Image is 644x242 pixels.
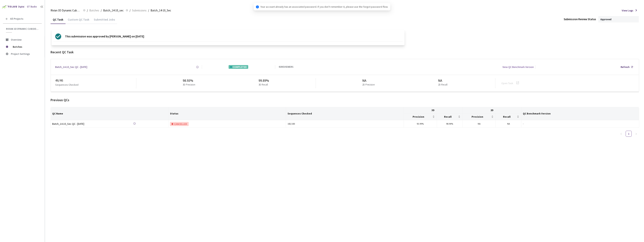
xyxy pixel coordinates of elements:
div: COMPLETED [229,65,248,69]
div: NA [438,78,449,83]
span: Batches [89,8,99,13]
th: Status [168,107,286,120]
th: Precision [463,113,496,120]
span: Precision [464,115,490,118]
th: Recall [437,113,463,120]
td: NA [496,120,521,128]
p: Sequences Checked [55,83,78,87]
a: Batches [89,8,100,12]
div: 46 / 46 [55,78,136,83]
li: / [130,8,130,13]
button: right [633,131,639,137]
div: 98.93% [183,78,197,83]
span: Batches [13,43,38,50]
span: right [635,133,637,135]
span: Recall [438,115,457,118]
div: GT Studio [27,5,37,9]
span: All Projects [10,17,23,20]
td: NA [463,120,496,128]
div: Previous QCs [51,98,639,102]
li: / [148,8,149,13]
th: 2D [463,107,521,113]
a: Batch_14-10_Sec QC - [DATE] [52,122,105,126]
span: left [620,133,622,135]
th: Recall [496,113,521,120]
span: Batch_14-10_sec [103,8,124,13]
p: This submission was approved by [PERSON_NAME] on [DATE] [65,33,144,39]
div: CANCELLED [170,122,189,126]
span: Batch_14-10_Sec [151,8,171,13]
div: 99.89% [259,78,269,83]
div: 43 REVIEWERS [279,65,293,69]
div: Submitted Jobs [92,18,117,24]
div: 182 / 183 [288,122,402,126]
th: 3D [404,107,463,113]
th: QC Benchmark Version [521,107,639,120]
div: Refresh [621,65,630,69]
button: left [618,131,624,137]
span: Recall [497,115,516,118]
p: 2D Recall [438,83,447,87]
div: NA [362,78,376,83]
li: / [101,8,102,13]
span: Rivian 3D Dynamic Cuboids[2024-25] [51,8,81,13]
span: Project Settings [11,52,30,56]
span: Overview [11,38,22,41]
a: Open Task [501,82,513,85]
div: QC Task [51,18,66,24]
p: 3D Recall [259,83,268,87]
span: Submissions [132,8,147,13]
th: QC Name [51,107,168,120]
span: View Logs [622,9,633,12]
div: - [523,122,637,126]
div: Custom QC Task [66,18,92,24]
span: info-circle [256,5,259,8]
div: Batch_14-10_Sec QC - [DATE] [52,122,105,126]
td: 93.99% [404,120,437,128]
th: Precision [404,113,437,120]
a: Submissions [131,8,147,12]
p: 3D Precision [183,83,195,87]
p: 2D Precision [362,83,375,87]
div: Submission Review Status [564,17,596,21]
th: Sequences Checked [286,107,404,120]
div: View QC Benchmark Version [502,65,534,69]
li: / [87,8,88,13]
a: 1 [626,131,631,137]
span: Your account already has an associated password. If you don't remember it, please use the forgot ... [260,5,388,9]
div: Recent QC Task [51,50,639,55]
a: Batch_14-10_Sec QC - [DATE] [55,65,87,69]
span: Precision [405,115,432,118]
li: Next Page [633,131,639,137]
td: 98.94% [437,120,463,128]
span: Rivian 3D Dynamic Cuboids[2024-25] [6,27,40,30]
li: Previous Page [618,131,624,137]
